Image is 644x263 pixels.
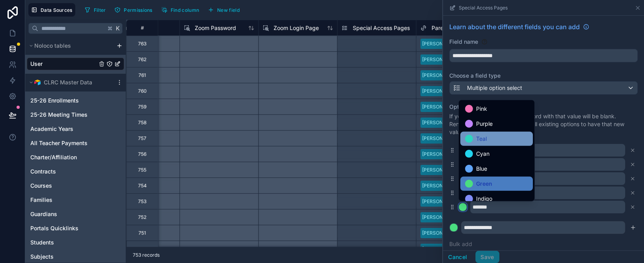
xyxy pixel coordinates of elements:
[30,239,105,246] a: Students
[30,97,105,104] a: 25-26 Enrollments
[476,104,487,114] span: Pink
[34,42,71,50] span: Noloco tables
[422,198,460,205] div: [PERSON_NAME]
[422,229,480,237] div: [PERSON_NAME], Genesis
[274,24,319,32] span: Zoom Login Page
[138,104,146,110] div: 759
[476,134,487,144] span: Teal
[422,182,460,189] div: [PERSON_NAME]
[30,153,77,161] span: Charter/Affiliation
[422,119,460,126] div: [PERSON_NAME]
[27,151,124,164] div: Charter/Affiliation
[138,41,146,47] div: 763
[138,72,146,78] div: 761
[30,210,57,218] span: Guardians
[217,7,240,13] span: New field
[30,97,79,104] span: 25-26 Enrollments
[30,224,78,232] span: Portals Quicklinks
[28,3,75,17] button: Data Sources
[30,60,97,68] a: User
[30,253,105,261] a: Subjects
[115,26,121,31] span: K
[132,25,152,31] div: #
[34,79,41,86] img: Airtable Logo
[476,149,490,159] span: Cyan
[27,94,124,107] div: 25-26 Enrollments
[27,108,124,121] div: 25-26 Meeting Times
[422,245,460,252] div: [PERSON_NAME]
[30,111,87,119] span: 25-26 Meeting Times
[158,4,202,16] button: Find column
[30,210,105,218] a: Guardians
[30,111,105,119] a: 25-26 Meeting Times
[205,4,242,16] button: New field
[422,214,460,221] div: [PERSON_NAME]
[30,196,105,204] a: Families
[138,230,146,236] div: 751
[138,183,147,189] div: 754
[112,4,155,16] button: Permissions
[30,125,105,133] a: Academic Years
[476,164,487,173] span: Blue
[422,88,460,95] div: [PERSON_NAME]
[112,4,158,16] a: Permissions
[138,119,146,126] div: 758
[27,40,113,51] button: Noloco tables
[30,182,105,190] a: Courses
[30,182,52,190] span: Courses
[30,253,54,261] span: Subjects
[422,135,460,142] div: [PERSON_NAME]
[133,252,160,258] span: 753 records
[27,165,124,178] div: Contracts
[30,168,105,175] a: Contracts
[94,7,106,13] span: Filter
[138,88,147,94] div: 760
[27,137,124,149] div: All Teacher Payments
[30,224,105,232] a: Portals Quicklinks
[422,40,460,47] div: [PERSON_NAME]
[476,194,492,203] span: Indigo
[422,72,460,79] div: [PERSON_NAME]
[422,166,460,173] div: [PERSON_NAME]
[138,135,146,142] div: 757
[25,37,126,263] div: scrollable content
[476,179,492,188] span: Green
[422,56,460,63] div: [PERSON_NAME]
[476,119,493,129] span: Purple
[27,236,124,249] div: Students
[30,139,105,147] a: All Teacher Payments
[27,58,124,70] div: User
[138,151,146,157] div: 756
[124,7,152,13] span: Permissions
[30,196,52,204] span: Families
[27,77,113,88] button: Airtable LogoCLRC Master Data
[44,78,92,86] span: CLRC Master Data
[30,125,73,133] span: Academic Years
[30,60,43,68] span: User
[138,198,146,205] div: 753
[138,56,146,63] div: 762
[30,153,105,161] a: Charter/Affiliation
[27,123,124,135] div: Academic Years
[422,151,460,158] div: [PERSON_NAME]
[195,24,236,32] span: Zoom Password
[138,214,146,220] div: 752
[352,24,409,32] span: Special Access Pages
[27,250,124,263] div: Subjects
[30,168,56,175] span: Contracts
[27,179,124,192] div: Courses
[82,4,109,16] button: Filter
[27,194,124,206] div: Families
[27,208,124,220] div: Guardians
[27,222,124,235] div: Portals Quicklinks
[30,139,87,147] span: All Teacher Payments
[138,246,147,252] div: 750
[171,7,199,13] span: Find column
[422,103,460,110] div: [PERSON_NAME]
[30,239,54,246] span: Students
[41,7,73,13] span: Data Sources
[138,167,146,173] div: 755
[431,24,448,32] span: Parent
